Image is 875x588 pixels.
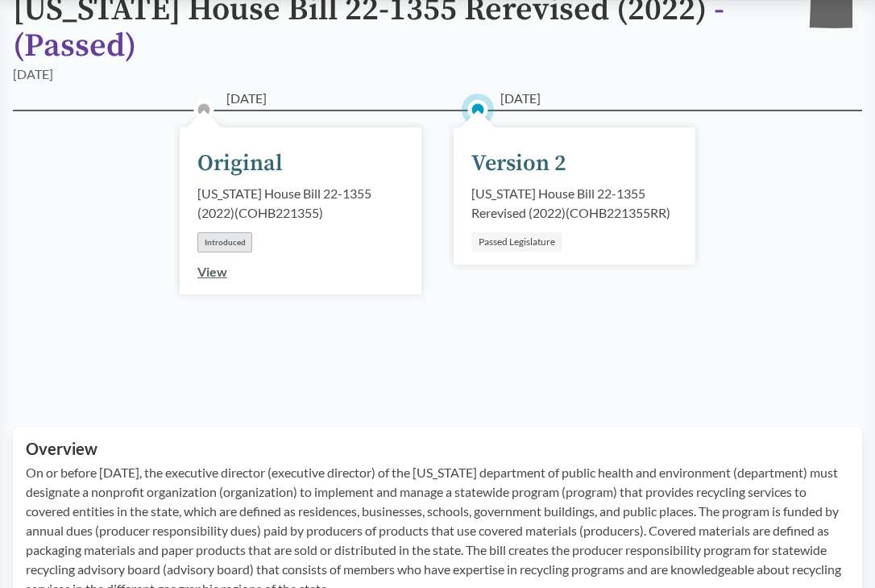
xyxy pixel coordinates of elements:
[500,89,541,108] span: [DATE]
[26,440,849,458] h2: Overview
[197,184,404,223] div: [US_STATE] House Bill 22-1355 (2022) ( COHB221355 )
[197,264,227,279] a: View
[471,147,566,181] div: Version 2
[471,184,678,223] div: [US_STATE] House Bill 22-1355 Rerevised (2022) ( COHB221355RR )
[471,232,562,252] div: Passed Legislature
[197,147,283,181] div: Original
[226,89,267,108] span: [DATE]
[13,65,53,84] div: [DATE]
[197,232,252,252] div: Introduced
